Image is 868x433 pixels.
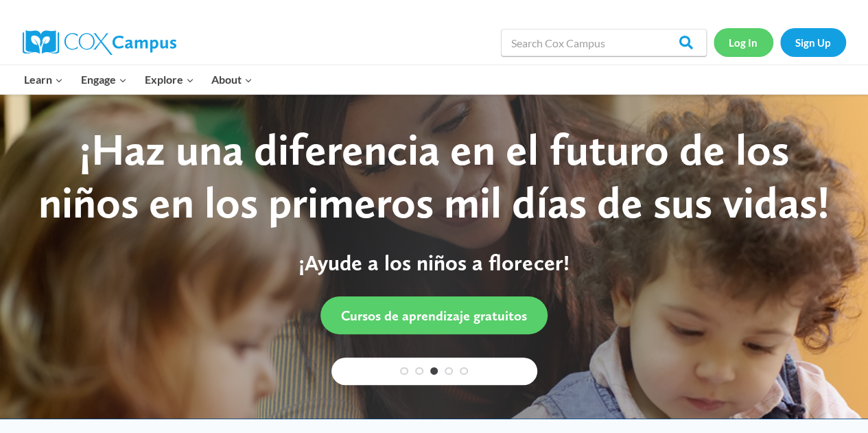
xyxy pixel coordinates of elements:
[714,28,846,56] nav: Secondary Navigation
[460,367,468,375] a: 5
[430,367,438,375] a: 3
[714,28,773,56] a: Log In
[16,65,73,94] button: Child menu of Learn
[415,367,423,375] a: 2
[23,30,176,55] img: Cox Campus
[136,65,203,94] button: Child menu of Explore
[27,250,841,276] p: ¡Ayude a los niños a florecer!
[202,65,261,94] button: Child menu of About
[320,296,548,334] a: Cursos de aprendizaje gratuitos
[780,28,846,56] a: Sign Up
[445,367,453,375] a: 4
[27,124,841,229] div: ¡Haz una diferencia en el futuro de los niños en los primeros mil días de sus vidas!
[16,65,261,94] nav: Primary Navigation
[501,29,707,56] input: Search Cox Campus
[400,367,408,375] a: 1
[341,307,527,324] span: Cursos de aprendizaje gratuitos
[72,65,136,94] button: Child menu of Engage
